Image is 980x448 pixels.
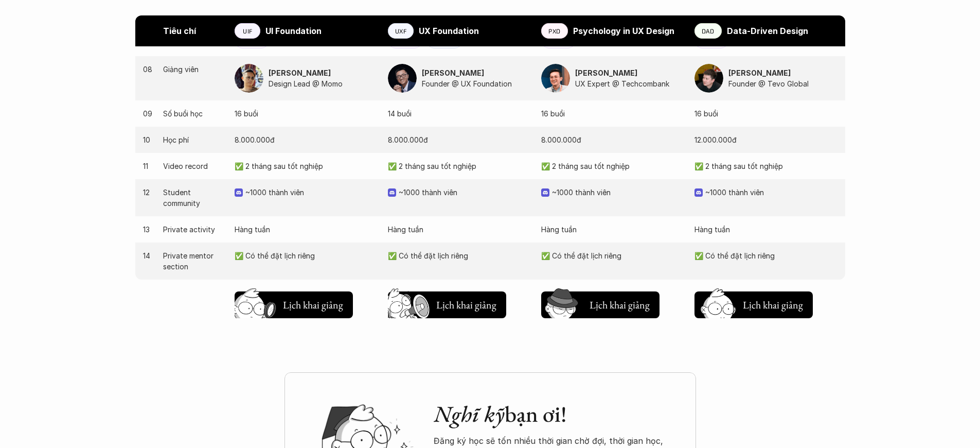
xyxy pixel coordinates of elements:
p: Founder @ Tevo Global [728,78,838,89]
p: 12.000.000đ [694,134,838,145]
p: 16 buổi [235,108,378,119]
p: ~1000 thành viên [552,187,684,198]
strong: Data-Driven Design [727,26,808,36]
p: 8.000.000đ [235,134,378,145]
h5: Lịch khai giảng [743,298,803,312]
p: Số buổi học [163,108,224,119]
a: Lịch khai giảng [541,287,660,318]
p: Founder @ UX Foundation [422,78,531,89]
p: ✅ Có thể đặt lịch riêng [388,250,531,261]
h2: bạn ơi! [434,401,675,428]
p: 8.000.000đ [541,134,684,145]
p: Học phí [163,134,224,145]
strong: [PERSON_NAME] [422,68,484,77]
p: 10 [143,134,153,145]
em: Nghĩ kỹ [434,399,505,428]
p: Hàng tuần [388,224,531,235]
p: Private activity [163,224,224,235]
p: 11 [143,161,153,171]
p: Private mentor section [163,250,224,272]
p: 13 [143,224,153,235]
p: 16 buổi [694,108,838,119]
p: Design Lead @ Momo [269,78,378,89]
p: DAD [702,27,715,35]
button: Lịch khai giảng [388,291,506,318]
a: Lịch khai giảng [694,287,813,318]
p: ✅ 2 tháng sau tốt nghiệp [235,161,378,171]
p: 14 [143,250,153,261]
p: 09 [143,108,153,119]
p: UX Expert @ Techcombank [575,78,684,89]
p: 16 buổi [541,108,684,119]
p: UXF [395,27,407,35]
p: 8.000.000đ [388,134,531,145]
strong: [PERSON_NAME] [728,68,791,77]
p: ✅ 2 tháng sau tốt nghiệp [694,161,838,171]
p: Video record [163,161,224,171]
p: ~1000 thành viên [245,187,378,198]
p: ✅ Có thể đặt lịch riêng [694,250,838,261]
h5: Lịch khai giảng [283,298,343,312]
a: Lịch khai giảng [235,287,353,318]
strong: [PERSON_NAME] [269,68,331,77]
p: Giảng viên [163,64,224,75]
button: Lịch khai giảng [541,291,660,318]
p: Hàng tuần [235,224,378,235]
a: Lịch khai giảng [388,287,506,318]
p: PXD [548,27,561,35]
p: Hàng tuần [694,224,838,235]
strong: [PERSON_NAME] [575,68,637,77]
p: UIF [243,27,253,35]
button: Lịch khai giảng [694,291,813,318]
p: 08 [143,64,153,75]
strong: UX Foundation [419,26,479,36]
p: 14 buổi [388,108,531,119]
p: Hàng tuần [541,224,684,235]
strong: Tiêu chí [163,26,196,36]
h5: Lịch khai giảng [436,298,496,312]
h5: Lịch khai giảng [590,298,650,312]
p: ✅ Có thể đặt lịch riêng [235,250,378,261]
p: ✅ 2 tháng sau tốt nghiệp [388,161,531,171]
p: ~1000 thành viên [705,187,838,198]
p: Student community [163,187,224,209]
strong: Psychology in UX Design [573,26,674,36]
p: ✅ 2 tháng sau tốt nghiệp [541,161,684,171]
p: ✅ Có thể đặt lịch riêng [541,250,684,261]
strong: UI Foundation [265,26,322,36]
p: ~1000 thành viên [399,187,531,198]
button: Lịch khai giảng [235,291,353,318]
p: 12 [143,187,153,198]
